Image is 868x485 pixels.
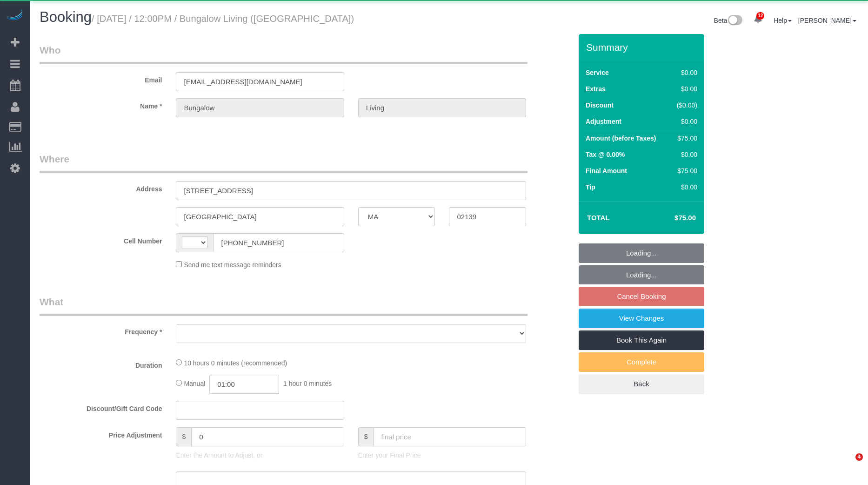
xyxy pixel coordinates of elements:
div: $0.00 [673,84,697,94]
h3: Summary [586,42,700,53]
small: / [DATE] / 12:00PM / Bungalow Living ([GEOGRAPHIC_DATA]) [92,13,354,24]
div: $0.00 [673,117,697,126]
legend: Where [40,152,527,173]
a: Help [774,17,792,24]
div: $0.00 [673,68,697,77]
div: $75.00 [673,166,697,175]
label: Discount/Gift Card Code [33,401,169,413]
input: Email [176,72,344,91]
label: Name * [33,98,169,111]
legend: What [40,295,527,316]
input: Cell Number [213,233,344,252]
a: Beta [714,17,743,24]
a: [PERSON_NAME] [798,17,856,24]
label: Discount [586,101,614,110]
label: Final Amount [586,166,627,175]
div: $75.00 [673,134,697,143]
span: 12 [756,12,764,20]
strong: Total [587,214,610,222]
label: Address [33,181,169,194]
label: Adjustment [586,117,621,126]
input: Last Name [358,98,526,117]
span: Send me text message reminders [184,261,281,269]
iframe: Intercom live chat [836,453,859,476]
img: New interface [727,15,742,27]
div: ($0.00) [673,101,697,110]
legend: Who [40,43,527,64]
label: Duration [33,357,169,370]
label: Extras [586,84,606,94]
input: final price [374,427,527,446]
span: 4 [855,453,863,461]
input: Zip Code [449,207,526,226]
label: Service [586,68,609,77]
img: Automaid Logo [6,9,24,22]
span: 10 hours 0 minutes (recommended) [184,359,287,367]
input: First Name [176,98,344,117]
a: View Changes [579,309,704,328]
a: Back [579,374,704,394]
a: Book This Again [579,330,704,350]
span: Manual [184,380,205,387]
span: 1 hour 0 minutes [283,380,332,387]
span: $ [358,427,374,446]
input: City [176,207,344,226]
label: Frequency * [33,324,169,337]
label: Tip [586,182,595,192]
label: Cell Number [33,233,169,246]
span: $ [176,427,191,446]
label: Tax @ 0.00% [586,150,625,159]
label: Amount (before Taxes) [586,134,656,143]
div: $0.00 [673,182,697,192]
a: 12 [749,9,767,30]
p: Enter the Amount to Adjust, or [176,451,344,460]
h4: $75.00 [647,214,696,222]
p: Enter your Final Price [358,451,526,460]
label: Price Adjustment [33,427,169,440]
label: Email [33,72,169,85]
span: Booking [40,9,92,25]
div: $0.00 [673,150,697,159]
